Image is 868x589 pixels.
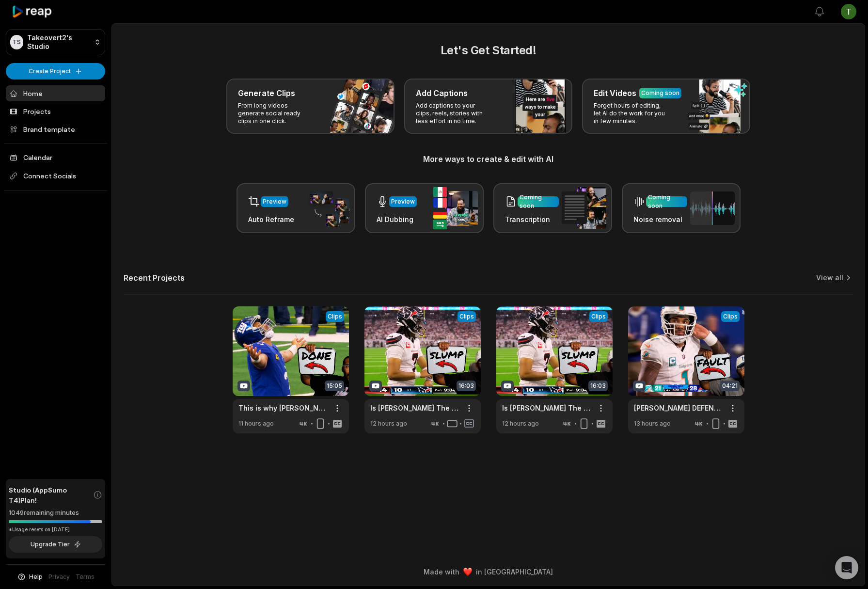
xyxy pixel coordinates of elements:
[416,87,468,99] h3: Add Captions
[6,103,105,119] a: Projects
[594,102,669,125] p: Forget hours of editing, let AI do the work for you in few minutes.
[633,214,687,224] h3: Noise removal
[9,508,102,518] div: 1049 remaining minutes
[634,403,723,413] a: [PERSON_NAME] DEFENDED THIS?! [PERSON_NAME]'s Eyes Gave It Away! INT Breakdown vs Bills
[9,536,102,553] button: Upgrade Tier
[6,63,105,80] button: Create Project
[433,187,478,229] img: ai_dubbing.png
[76,573,95,581] a: Terms
[562,187,606,229] img: transcription.png
[690,191,735,225] img: noise_removal.png
[248,214,294,224] h3: Auto Reframe
[391,197,415,206] div: Preview
[370,403,459,413] a: Is [PERSON_NAME] The Reason Texans Keep LOSING Close Games?
[641,89,679,97] div: Coming soon
[263,197,286,206] div: Preview
[238,87,295,99] h3: Generate Clips
[505,214,559,224] h3: Transcription
[6,167,105,185] span: Connect Socials
[835,556,858,579] div: Open Intercom Messenger
[9,526,102,533] div: *Usage resets on [DATE]
[29,573,43,581] span: Help
[121,567,856,577] div: Made with in [GEOGRAPHIC_DATA]
[6,121,105,137] a: Brand template
[648,193,685,210] div: Coming soon
[6,85,105,101] a: Home
[10,35,23,49] div: TS
[124,153,853,165] h3: More ways to create & edit with AI
[463,568,472,576] img: heart emoji
[9,485,93,505] span: Studio (AppSumo T4) Plan!
[416,102,491,125] p: Add captions to your clips, reels, stories with less effort in no time.
[6,149,105,165] a: Calendar
[27,33,90,51] p: Takeovert2's Studio
[377,214,417,224] h3: AI Dubbing
[48,573,70,581] a: Privacy
[124,273,185,283] h2: Recent Projects
[17,573,43,581] button: Help
[594,87,636,99] h3: Edit Videos
[520,193,557,210] div: Coming soon
[502,403,591,413] a: Is [PERSON_NAME] The Reason Texans Keep LOSING Close Games?
[238,102,313,125] p: From long videos generate social ready clips in one click.
[305,190,349,227] img: auto_reframe.png
[124,42,853,59] h2: Let's Get Started!
[816,273,843,283] a: View all
[238,403,328,413] a: This is why [PERSON_NAME] will be BENCHED [DATE]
